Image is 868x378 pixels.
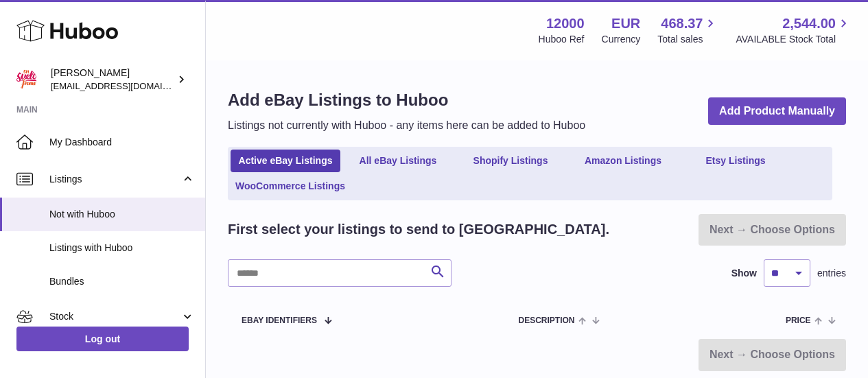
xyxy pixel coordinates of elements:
span: Listings [49,173,180,186]
div: Currency [602,33,641,46]
span: Description [518,316,574,325]
div: [PERSON_NAME] [51,67,174,93]
h1: Add eBay Listings to Huboo [228,89,585,111]
img: internalAdmin-12000@internal.huboo.com [16,69,37,90]
a: WooCommerce Listings [231,175,350,198]
strong: 12000 [546,14,585,33]
span: 468.37 [661,14,703,33]
span: Stock [49,310,180,323]
a: Etsy Listings [681,150,790,172]
span: Listings with Huboo [49,241,195,255]
h2: First select your listings to send to [GEOGRAPHIC_DATA]. [228,220,609,239]
span: entries [817,267,846,280]
a: Add Product Manually [708,97,846,126]
a: Shopify Listings [456,150,565,172]
p: Listings not currently with Huboo - any items here can be added to Huboo [228,118,585,133]
a: Active eBay Listings [231,150,340,172]
a: Log out [16,327,189,351]
span: eBay Identifiers [242,316,317,325]
span: My Dashboard [49,136,195,149]
span: Total sales [657,33,718,46]
span: [EMAIL_ADDRESS][DOMAIN_NAME] [51,80,202,91]
span: AVAILABLE Stock Total [736,33,852,46]
a: 468.37 Total sales [657,14,718,46]
span: Price [786,316,811,325]
a: All eBay Listings [343,150,453,172]
a: Amazon Listings [568,150,678,172]
strong: EUR [611,14,640,33]
a: 2,544.00 AVAILABLE Stock Total [736,14,852,46]
div: Huboo Ref [539,33,585,46]
span: Bundles [49,275,195,288]
span: Not with Huboo [49,208,195,221]
label: Show [731,267,757,280]
span: 2,544.00 [782,14,836,33]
